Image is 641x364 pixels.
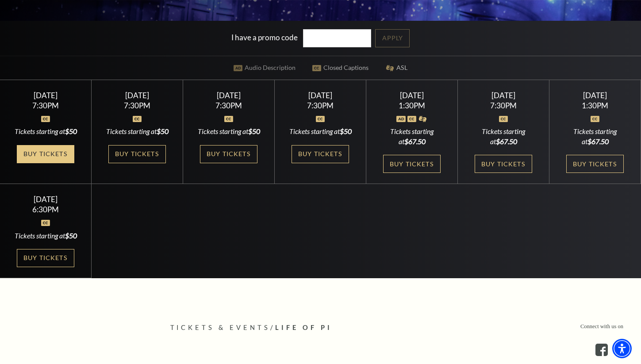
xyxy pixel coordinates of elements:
a: Buy Tickets [200,145,257,163]
div: 1:30PM [377,102,447,109]
div: 1:30PM [560,102,630,109]
div: 7:30PM [468,102,539,109]
div: 6:30PM [11,206,81,213]
span: $50 [248,127,260,135]
a: Buy Tickets [566,155,624,173]
div: [DATE] [11,91,81,100]
p: / [170,322,471,333]
div: Tickets starting at [102,126,173,136]
div: [DATE] [560,91,630,100]
a: facebook - open in a new tab [595,344,608,356]
div: [DATE] [377,91,447,100]
label: I have a promo code [231,32,298,42]
div: Tickets starting at [11,231,81,241]
span: $67.50 [496,137,517,146]
div: Tickets starting at [194,126,264,136]
div: Tickets starting at [377,126,447,146]
span: Life of Pi [275,324,332,331]
div: 7:30PM [194,102,264,109]
span: $50 [340,127,352,135]
span: Tickets & Events [170,324,271,331]
a: Buy Tickets [475,155,532,173]
div: [DATE] [11,195,81,204]
div: [DATE] [194,91,264,100]
a: Buy Tickets [292,145,349,163]
p: Connect with us on [580,322,623,331]
div: Tickets starting at [560,126,630,146]
div: 7:30PM [11,102,81,109]
span: $50 [65,127,77,135]
div: [DATE] [468,91,539,100]
div: Tickets starting at [468,126,539,146]
span: $50 [157,127,169,135]
div: Accessibility Menu [612,339,632,358]
a: Buy Tickets [383,155,441,173]
span: $67.50 [404,137,426,146]
span: $67.50 [587,137,609,146]
span: $50 [65,231,77,240]
a: Buy Tickets [17,145,74,163]
div: [DATE] [285,91,356,100]
div: Tickets starting at [11,126,81,136]
div: Tickets starting at [285,126,356,136]
a: Buy Tickets [17,249,74,267]
a: Buy Tickets [108,145,166,163]
div: [DATE] [102,91,173,100]
div: 7:30PM [285,102,356,109]
div: 7:30PM [102,102,173,109]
